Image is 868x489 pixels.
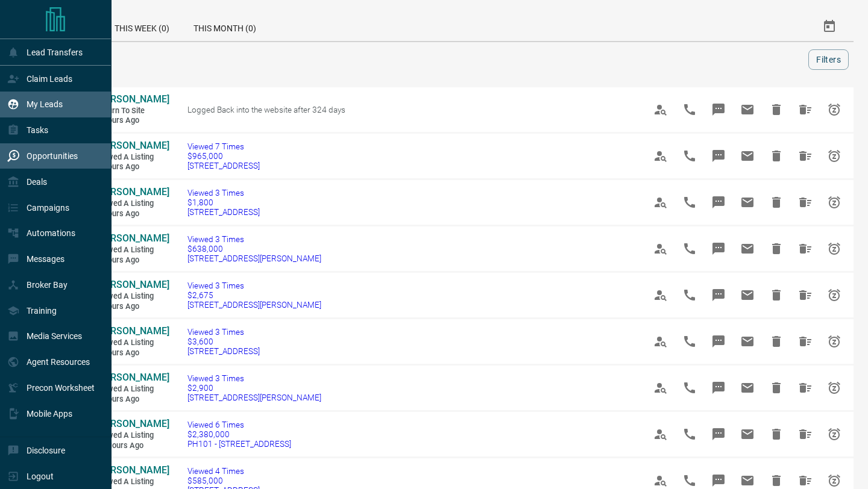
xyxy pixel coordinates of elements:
span: [PERSON_NAME] [96,232,169,244]
span: [PERSON_NAME] [96,325,169,337]
span: 8 hours ago [96,209,169,219]
span: Email [733,327,762,356]
span: Call [675,234,704,263]
span: Snooze [820,188,849,217]
span: Snooze [820,327,849,356]
div: This Month (0) [181,12,268,41]
span: 9 hours ago [96,348,169,358]
span: 9 hours ago [96,302,169,312]
span: View Profile [646,142,675,170]
span: [STREET_ADDRESS] [187,161,260,170]
span: Message [704,420,733,449]
span: Call [675,142,704,170]
span: Hide [762,234,791,263]
a: [PERSON_NAME] [96,93,169,106]
span: [PERSON_NAME] [96,464,169,476]
span: View Profile [646,188,675,217]
span: Call [675,95,704,124]
span: 8 hours ago [96,162,169,172]
a: Viewed 3 Times$2,900[STREET_ADDRESS][PERSON_NAME] [187,373,321,402]
button: Select Date Range [815,12,844,41]
span: Message [704,373,733,402]
a: Viewed 6 Times$2,380,000PH101 - [STREET_ADDRESS] [187,420,291,449]
span: 9 hours ago [96,255,169,266]
span: Viewed 3 Times [187,281,321,290]
span: Message [704,95,733,124]
span: Email [733,142,762,170]
span: Email [733,95,762,124]
a: Viewed 3 Times$2,675[STREET_ADDRESS][PERSON_NAME] [187,281,321,310]
span: [PERSON_NAME] [96,372,169,383]
span: Hide All from Citie Velazquez [791,420,820,449]
span: Snooze [820,420,849,449]
span: Viewed 7 Times [187,142,260,151]
span: Snooze [820,234,849,263]
span: Message [704,142,733,170]
a: [PERSON_NAME] [96,140,169,152]
span: Snooze [820,373,849,402]
span: [STREET_ADDRESS] [187,207,260,217]
span: Call [675,373,704,402]
span: Viewed a Listing [96,477,169,487]
span: Hide All from Kinjal Rajawat [791,327,820,356]
a: [PERSON_NAME] [96,232,169,245]
span: Viewed a Listing [96,199,169,209]
span: Logged Back into the website after 324 days [187,105,345,114]
span: 9 hours ago [96,394,169,405]
span: Hide All from Kinjal Rajawat [791,373,820,402]
a: [PERSON_NAME] [96,325,169,338]
span: View Profile [646,327,675,356]
span: Hide All from Kinjal Rajawat [791,234,820,263]
span: Hide [762,281,791,310]
span: [PERSON_NAME] [96,418,169,429]
span: 10 hours ago [96,441,169,451]
span: Viewed a Listing [96,152,169,163]
span: Viewed a Listing [96,338,169,348]
span: Viewed 3 Times [187,188,260,198]
span: Hide All from Robert Jones [791,142,820,170]
span: View Profile [646,281,675,310]
span: Snooze [820,281,849,310]
a: [PERSON_NAME] [96,279,169,291]
span: [PERSON_NAME] [96,140,169,151]
a: [PERSON_NAME] [96,464,169,477]
span: Viewed a Listing [96,384,169,394]
span: Email [733,420,762,449]
span: Hide [762,373,791,402]
span: Viewed 3 Times [187,327,260,337]
span: Hide All from Daniel Norwood [791,95,820,124]
span: Email [733,373,762,402]
span: $965,000 [187,151,260,161]
span: Viewed 3 Times [187,373,321,383]
span: Hide All from Kinjal Rajawat [791,281,820,310]
span: [STREET_ADDRESS][PERSON_NAME] [187,254,321,263]
span: Snooze [820,142,849,170]
span: Hide All from Jessica C [791,188,820,217]
span: $638,000 [187,244,321,254]
span: Email [733,234,762,263]
span: View Profile [646,234,675,263]
span: Snooze [820,95,849,124]
a: [PERSON_NAME] [96,186,169,199]
span: Message [704,234,733,263]
span: [STREET_ADDRESS][PERSON_NAME] [187,300,321,310]
span: Call [675,327,704,356]
span: Message [704,281,733,310]
span: Email [733,281,762,310]
span: Hide [762,188,791,217]
a: Viewed 3 Times$1,800[STREET_ADDRESS] [187,188,260,217]
span: [STREET_ADDRESS] [187,346,260,356]
span: Viewed a Listing [96,291,169,302]
span: Message [704,188,733,217]
span: View Profile [646,373,675,402]
span: [PERSON_NAME] [96,279,169,290]
span: Viewed 3 Times [187,234,321,244]
a: Viewed 3 Times$638,000[STREET_ADDRESS][PERSON_NAME] [187,234,321,263]
span: Hide [762,95,791,124]
span: Viewed a Listing [96,245,169,255]
span: Call [675,420,704,449]
div: This Week (0) [102,12,181,41]
a: Viewed 7 Times$965,000[STREET_ADDRESS] [187,142,260,170]
span: $2,675 [187,290,321,300]
span: View Profile [646,95,675,124]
